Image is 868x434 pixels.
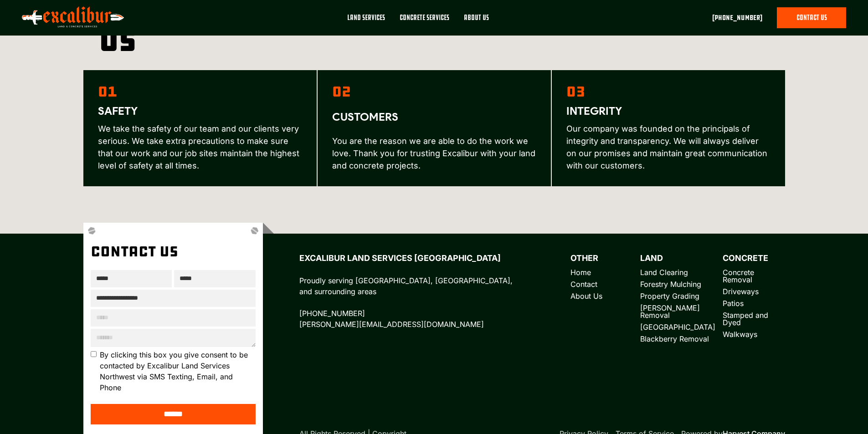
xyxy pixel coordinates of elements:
span: Excalibur Land Services [GEOGRAPHIC_DATA] [299,253,501,263]
input: By clicking this box you give consent to be contacted by Excalibur Land Services Northwest via SM... [91,351,97,357]
p: Our company was founded on the principals of integrity and transparency. We will always deliver o... [566,123,770,172]
div: Concrete [723,252,785,264]
a: [PERSON_NAME] Removal [640,303,700,320]
div: other [570,252,633,264]
div: About Us [464,13,489,23]
a: Concrete Removal [723,268,754,284]
a: Forestry Mulching [640,280,701,289]
a: [PHONE_NUMBER] [299,309,365,318]
div: 02 [332,85,351,99]
h3: Customers [332,110,398,124]
a: Contact [570,281,633,288]
a: [PERSON_NAME][EMAIL_ADDRESS][DOMAIN_NAME] [299,320,484,329]
a: Property Grading [640,291,699,301]
a: Stamped and Dyed [723,311,768,327]
p: We take the safety of our team and our clients very serious. We take extra precautions to make su... [98,123,302,172]
h3: Integrity [566,104,622,118]
form: Footer Form [91,270,256,425]
a: About Us [570,292,633,300]
a: Walkways [723,330,757,339]
a: Blackberry Removal [640,334,709,343]
div: contact us [91,245,256,259]
a: About Us [457,7,496,36]
span: By clicking this box you give consent to be contacted by Excalibur Land Services Northwest via SM... [100,349,256,393]
p: Proudly serving [GEOGRAPHIC_DATA], [GEOGRAPHIC_DATA], and surrounding areas [299,252,516,330]
a: contact us [777,7,846,28]
p: You are the reason we are able to do the work we love. Thank you for trusting Excalibur with your... [332,135,536,172]
a: [PHONE_NUMBER] [712,12,762,23]
div: 03 [566,85,586,99]
a: Land Clearing [640,268,688,277]
a: Driveways [723,287,759,296]
a: Home [570,269,633,276]
a: Patios [723,299,744,308]
h3: Safety [98,104,138,118]
a: [GEOGRAPHIC_DATA] [640,322,715,332]
div: 01 [98,85,117,99]
div: Land [640,252,715,264]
